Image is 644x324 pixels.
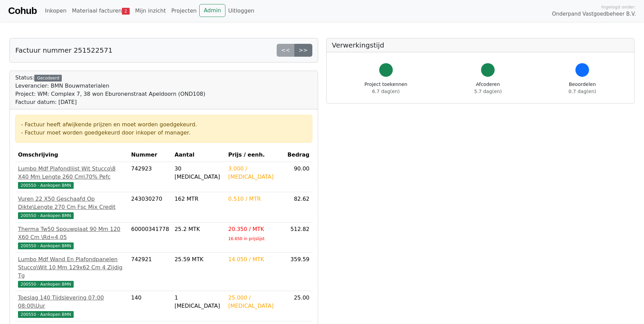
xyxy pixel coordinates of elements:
div: Leverancier: BMN Bouwmaterialen [15,82,205,90]
td: 60000341778 [128,222,172,253]
a: Inkopen [42,4,69,18]
span: 6.7 dag(en) [372,89,400,94]
span: 200550 - Aankopen BMN [18,281,74,288]
div: 30 [MEDICAL_DATA] [174,165,223,181]
span: Ingelogd onder: [601,4,636,10]
td: 90.00 [284,162,312,192]
a: Therma Tw50 Spouwplaat 90 Mm 120 X60 Cm \Rd=4,05200550 - Aankopen BMN [18,225,126,250]
td: 742923 [128,162,172,192]
a: Lumbo Mdf Plafondlijst Wit Stucco\8 X40 Mm Lengte 260 Cm\70% Pefc200550 - Aankopen BMN [18,165,126,189]
a: >> [294,44,312,57]
div: Therma Tw50 Spouwplaat 90 Mm 120 X60 Cm \Rd=4,05 [18,225,126,241]
div: 1 [MEDICAL_DATA] [174,294,223,310]
div: 25.59 MTK [174,255,223,264]
a: Cohub [8,3,37,19]
th: Bedrag [284,148,312,162]
div: Project: WM: Complex 7, 38 won Eburonenstraat Apeldoorn (OND108) [15,90,205,98]
th: Prijs / eenh. [225,148,284,162]
td: 25.00 [284,291,312,321]
div: 3.000 / [MEDICAL_DATA] [228,165,281,181]
td: 140 [128,291,172,321]
a: Projecten [168,4,199,18]
div: 14.050 / MTK [228,255,281,264]
div: 20.350 / MTK [228,225,281,233]
h5: Verwerkingstijd [332,41,629,49]
div: 25.000 / [MEDICAL_DATA] [228,294,281,310]
div: Vuren 22 X50 Geschaafd Op Dikte\Lengte 270 Cm Fsc Mix Credit [18,195,126,211]
span: 2 [122,8,130,15]
div: Factuur datum: [DATE] [15,98,205,106]
a: Lumbo Mdf Wand En Plafondpanelen Stucco\Wit 10 Mm 129x62 Cm 4 Zijdig Tg200550 - Aankopen BMN [18,255,126,288]
td: 742921 [128,253,172,291]
div: 25.2 MTK [174,225,223,233]
span: 200550 - Aankopen BMN [18,182,74,189]
th: Omschrijving [15,148,128,162]
th: Nummer [128,148,172,162]
div: - Factuur moet worden goedgekeurd door inkoper of manager. [21,129,307,137]
a: Admin [199,4,225,17]
span: 5.7 dag(en) [474,89,502,94]
span: 200550 - Aankopen BMN [18,212,74,219]
a: Toeslag 140 Tijdslevering 07:00 08:00\Uur200550 - Aankopen BMN [18,294,126,318]
a: Vuren 22 X50 Geschaafd Op Dikte\Lengte 270 Cm Fsc Mix Credit200550 - Aankopen BMN [18,195,126,219]
div: Lumbo Mdf Plafondlijst Wit Stucco\8 X40 Mm Lengte 260 Cm\70% Pefc [18,165,126,181]
td: 243030270 [128,192,172,222]
a: Uitloggen [225,4,257,18]
th: Aantal [172,148,225,162]
div: Beoordelen [569,81,596,95]
td: 512.82 [284,222,312,253]
span: Onderpand Vastgoedbeheer B.V. [552,10,636,18]
div: 0.510 / MTR [228,195,281,203]
span: 200550 - Aankopen BMN [18,242,74,249]
a: Mijn inzicht [132,4,169,18]
div: Afcoderen [474,81,502,95]
a: Materiaal facturen2 [69,4,132,18]
td: 82.62 [284,192,312,222]
div: 162 MTR [174,195,223,203]
span: 0.7 dag(en) [569,89,596,94]
div: Project toekennen [365,81,407,95]
div: - Factuur heeft afwijkende prijzen en moet worden goedgekeurd. [21,121,307,129]
div: Lumbo Mdf Wand En Plafondpanelen Stucco\Wit 10 Mm 129x62 Cm 4 Zijdig Tg [18,255,126,280]
div: Status: [15,74,205,106]
div: Gecodeerd [34,75,62,82]
h5: Factuur nummer 251522571 [15,46,112,54]
td: 359.59 [284,253,312,291]
sub: 16.650 in prijslijst [228,236,264,241]
span: 200550 - Aankopen BMN [18,311,74,318]
div: Toeslag 140 Tijdslevering 07:00 08:00\Uur [18,294,126,310]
